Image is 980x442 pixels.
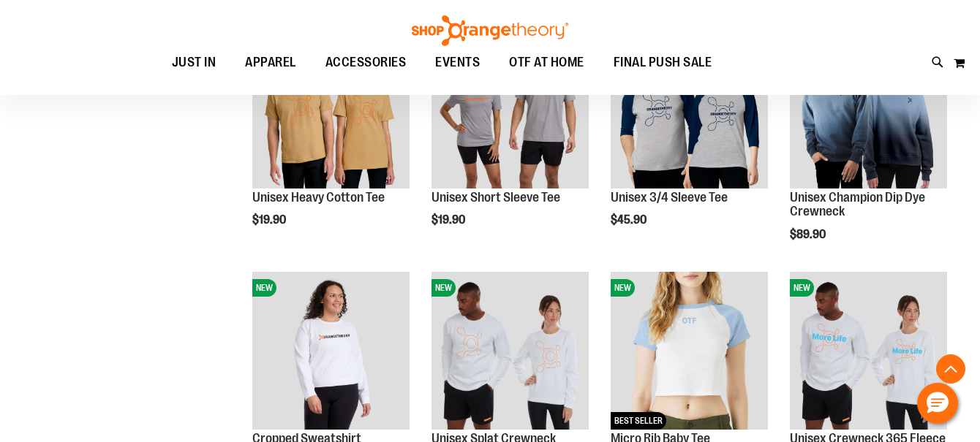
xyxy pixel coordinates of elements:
span: APPAREL [245,46,296,79]
a: Front of 2024 Q3 Balanced Basic Womens Cropped SweatshirtNEW [252,272,410,431]
span: $89.90 [790,228,828,241]
span: ACCESSORIES [325,46,407,79]
a: Unisex 3/4 Sleeve TeeNEW [611,31,768,190]
a: EVENTS [421,46,494,80]
a: Unisex Champion Dip Dye Crewneck [790,190,925,219]
span: NEW [252,279,276,297]
span: FINAL PUSH SALE [614,46,712,79]
a: JUST IN [157,46,231,79]
span: $45.90 [611,213,649,226]
img: Front of 2024 Q3 Balanced Basic Womens Cropped Sweatshirt [252,272,410,429]
span: $19.90 [431,213,467,226]
a: Unisex Champion Dip Dye CrewneckNEW [790,31,947,190]
img: Shop Orangetheory [410,15,570,46]
a: Unisex Heavy Cotton Tee [252,190,385,205]
img: Micro Rib Baby Tee [611,272,768,429]
a: Micro Rib Baby TeeNEWBEST SELLER [611,272,768,431]
span: BEST SELLER [611,412,666,430]
img: Unisex 3/4 Sleeve Tee [611,31,768,188]
span: $19.90 [252,213,288,226]
div: product [245,23,417,264]
a: Unisex 3/4 Sleeve Tee [611,190,728,205]
span: JUST IN [172,46,216,79]
a: Unisex Crewneck 365 Fleece SweatshirtNEW [790,272,947,431]
div: product [603,23,775,264]
img: Unisex Heavy Cotton Tee [252,31,410,188]
a: Unisex Short Sleeve Tee [431,190,560,205]
a: ACCESSORIES [311,46,421,80]
span: NEW [790,279,814,297]
img: Unisex Crewneck 365 Fleece Sweatshirt [790,272,947,429]
span: NEW [431,279,456,297]
a: Unisex Short Sleeve TeeNEW [431,31,589,190]
div: product [783,23,954,278]
span: OTF AT HOME [509,46,584,79]
span: EVENTS [435,46,480,79]
img: Unisex Splat Crewneck Sweatshirt [431,272,589,429]
span: NEW [611,279,635,297]
a: APPAREL [230,46,311,80]
button: Back To Top [936,354,965,384]
a: Unisex Heavy Cotton TeeNEW [252,31,410,190]
a: Unisex Splat Crewneck SweatshirtNEW [431,272,589,431]
img: Unisex Short Sleeve Tee [431,31,589,188]
a: OTF AT HOME [494,46,599,80]
div: product [424,23,596,264]
a: FINAL PUSH SALE [599,46,727,80]
img: Unisex Champion Dip Dye Crewneck [790,31,947,188]
button: Hello, have a question? Let’s chat. [917,383,958,424]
